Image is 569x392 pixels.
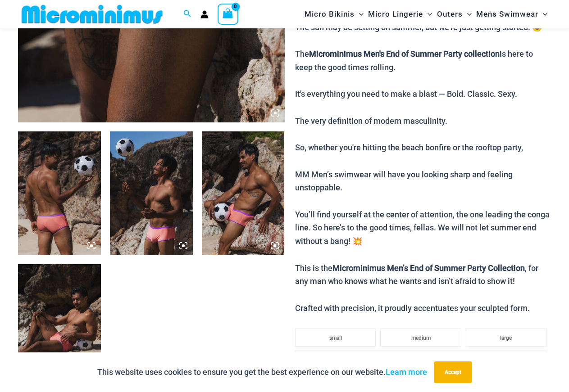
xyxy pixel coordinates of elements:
[329,335,342,341] span: small
[434,361,472,383] button: Accept
[355,3,364,26] span: Menu Toggle
[380,329,461,347] li: medium
[466,329,546,347] li: large
[18,4,166,24] img: MM SHOP LOGO FLAT
[97,365,427,379] p: This website uses cookies to ensure you get the best experience on our website.
[423,3,432,26] span: Menu Toggle
[295,351,546,369] li: x-large
[302,3,366,26] a: Micro BikinisMenu ToggleMenu Toggle
[411,335,431,341] span: medium
[200,10,209,18] a: Account icon link
[110,131,193,256] img: Bells Neon Violet 007 Trunk
[305,3,355,26] span: Micro Bikinis
[202,131,285,256] img: Bells Neon Violet 007 Trunk
[368,3,423,26] span: Micro Lingerie
[309,49,500,59] b: Microminimus Men's End of Summer Party collection
[218,4,238,24] a: View Shopping Cart, empty
[366,3,434,26] a: Micro LingerieMenu ToggleMenu Toggle
[463,3,472,26] span: Menu Toggle
[18,131,101,256] img: Bells Neon Violet 007 Trunk
[301,1,551,27] nav: Site Navigation
[295,329,376,347] li: small
[500,335,512,341] span: large
[18,264,101,388] img: Bells Neon Violet 007 Trunk
[435,3,474,26] a: OutersMenu ToggleMenu Toggle
[332,263,525,273] b: Microminimus Men’s End of Summer Party Collection
[538,3,547,26] span: Menu Toggle
[183,9,191,20] a: Search icon link
[476,3,538,26] span: Mens Swimwear
[474,3,550,26] a: Mens SwimwearMenu ToggleMenu Toggle
[437,3,463,26] span: Outers
[386,367,427,377] a: Learn more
